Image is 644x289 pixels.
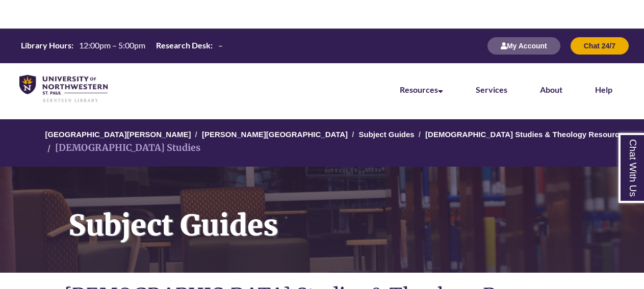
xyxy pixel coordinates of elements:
a: Services [476,85,507,94]
img: UNWSP Library Logo [19,75,108,103]
span: 12:00pm – 5:00pm [79,40,145,50]
a: Resources [400,85,443,94]
li: [DEMOGRAPHIC_DATA] Studies [45,141,200,155]
a: Subject Guides [358,130,414,139]
a: [GEOGRAPHIC_DATA][PERSON_NAME] [45,130,191,139]
span: – [218,40,223,50]
a: [DEMOGRAPHIC_DATA] Studies & Theology Resources [425,130,628,139]
a: Hours Today [17,40,227,52]
h1: Subject Guides [57,167,644,259]
th: Library Hours: [17,40,75,51]
button: My Account [487,37,560,55]
table: Hours Today [17,40,227,51]
a: My Account [487,41,560,50]
a: About [540,85,562,94]
a: Help [595,85,612,94]
a: [PERSON_NAME][GEOGRAPHIC_DATA] [202,130,348,139]
button: Chat 24/7 [571,37,629,55]
th: Research Desk: [152,40,214,51]
a: Chat 24/7 [571,41,629,50]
